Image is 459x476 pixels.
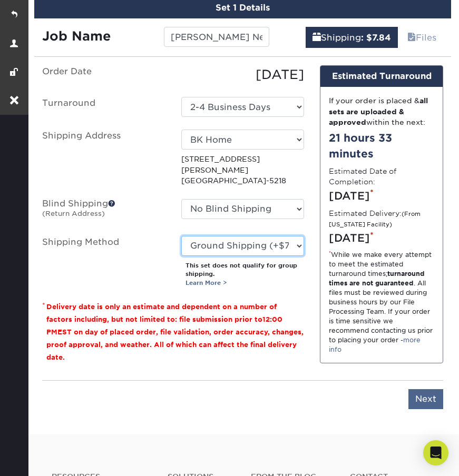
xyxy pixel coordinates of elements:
label: Estimated Delivery: [329,208,434,230]
div: Open Intercom Messenger [423,440,448,465]
p: [STREET_ADDRESS][PERSON_NAME] [GEOGRAPHIC_DATA]-5218 [181,154,305,186]
label: Shipping Method [34,236,173,287]
div: 21 hours 33 minutes [329,130,434,162]
div: [DATE] [329,188,434,204]
label: Blind Shipping [34,199,173,223]
label: Order Date [34,65,173,84]
a: Learn More > [185,279,227,286]
label: Turnaround [34,97,173,117]
label: Shipping Address [34,130,173,186]
a: Shipping: $7.84 [306,27,398,48]
small: (Return Address) [42,210,105,217]
iframe: Google Customer Reviews [3,444,90,472]
span: files [407,33,416,43]
strong: all sets are uploaded & approved [329,96,428,126]
div: Estimated Turnaround [320,66,443,87]
span: 12:00 PM [46,315,282,336]
strong: Job Name [42,28,111,44]
p: This set does not qualify for group shipping. [185,261,305,287]
label: Estimated Date of Completion: [329,166,434,187]
div: While we make every attempt to meet the estimated turnaround times; . All files must be reviewed ... [329,250,434,354]
div: [DATE] [329,230,434,246]
small: Delivery date is only an estimate and dependent on a number of factors including, but not limited... [46,303,304,361]
span: shipping [312,33,321,43]
div: [DATE] [173,65,312,84]
input: Enter a job name [164,27,270,47]
b: : $7.84 [361,33,391,43]
div: If your order is placed & within the next: [329,95,434,127]
input: Next [408,389,443,409]
a: Files [401,27,443,48]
